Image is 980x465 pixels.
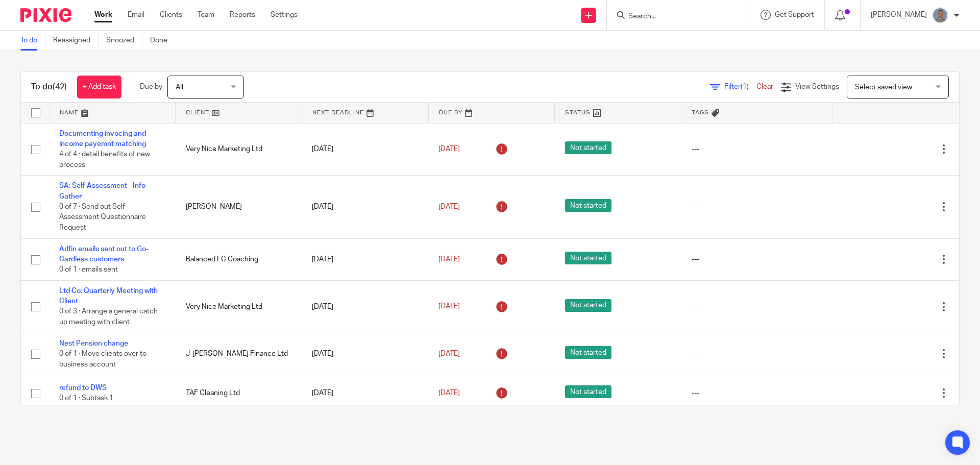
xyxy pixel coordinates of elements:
[692,349,823,359] div: ---
[302,123,428,176] td: [DATE]
[59,308,158,326] span: 0 of 3 · Arrange a general catch up meeting with client
[438,303,460,310] span: [DATE]
[756,83,773,90] a: Clear
[692,302,823,312] div: ---
[59,246,149,263] a: Adfin emails sent out to Go-Cardless customers
[198,10,214,20] a: Team
[77,76,121,99] a: + Add task
[20,31,45,51] a: To do
[271,10,298,20] a: Settings
[59,287,158,305] a: Ltd Co: Quarterly Meeting with Client
[176,375,302,411] td: TAF Cleaning Ltd
[176,280,302,333] td: Very Nice Marketing Ltd
[59,340,128,347] a: Nest Pension change
[128,10,144,20] a: Email
[438,145,460,153] span: [DATE]
[59,203,146,231] span: 0 of 7 · Send out Self-Assessment Questionnaire Request
[302,238,428,280] td: [DATE]
[302,176,428,238] td: [DATE]
[724,83,756,90] span: Filter
[140,82,162,92] p: Due by
[741,83,749,90] span: (1)
[855,84,912,91] span: Select saved view
[302,375,428,411] td: [DATE]
[692,202,823,212] div: ---
[438,203,460,210] span: [DATE]
[565,141,611,154] span: Not started
[176,84,183,91] span: All
[53,31,99,51] a: Reassigned
[230,10,255,20] a: Reports
[94,10,112,20] a: Work
[176,333,302,375] td: J-[PERSON_NAME] Finance Ltd
[565,252,611,264] span: Not started
[438,350,460,357] span: [DATE]
[59,350,146,368] span: 0 of 1 · Move clients over to business account
[692,388,823,398] div: ---
[31,82,67,92] h1: To do
[150,31,175,51] a: Done
[302,280,428,333] td: [DATE]
[160,10,182,20] a: Clients
[176,123,302,176] td: Very Nice Marketing Ltd
[176,238,302,280] td: Balanced FC Coaching
[692,254,823,264] div: ---
[20,8,71,22] img: Pixie
[871,10,927,20] p: [PERSON_NAME]
[59,130,146,148] a: Documenting invocing and income payemnt matching
[775,11,814,18] span: Get Support
[795,83,839,90] span: View Settings
[692,144,823,154] div: ---
[438,389,460,397] span: [DATE]
[565,385,611,398] span: Not started
[565,346,611,359] span: Not started
[565,199,611,212] span: Not started
[59,182,145,200] a: SA: Self-Assessment - Info Gather
[59,395,113,402] span: 0 of 1 · Subtask 1
[59,151,150,168] span: 4 of 4 · detail benefits of new process
[692,110,709,115] span: Tags
[932,7,948,23] img: James%20Headshot.png
[302,333,428,375] td: [DATE]
[59,266,118,274] span: 0 of 1 · emails sent
[53,83,67,91] span: (42)
[627,12,719,21] input: Search
[176,176,302,238] td: [PERSON_NAME]
[106,31,142,51] a: Snoozed
[59,384,107,391] a: refund to DWS
[438,256,460,263] span: [DATE]
[565,299,611,312] span: Not started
